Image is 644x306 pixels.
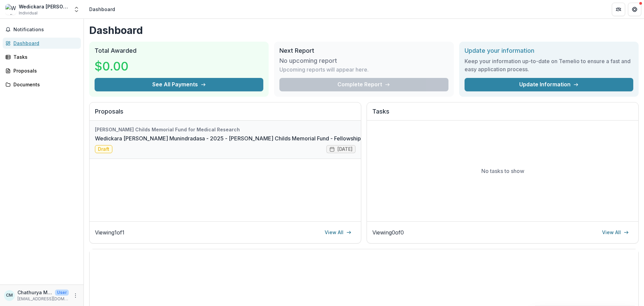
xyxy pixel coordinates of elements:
p: No tasks to show [481,167,524,175]
a: Wedickara [PERSON_NAME] Munindradasa - 2025 - [PERSON_NAME] Childs Memorial Fund - Fellowship App... [95,134,391,142]
p: Viewing 1 of 1 [95,228,124,236]
p: [EMAIL_ADDRESS][DOMAIN_NAME] [17,296,69,302]
div: Chathurya Munindradasa [6,293,13,298]
nav: breadcrumb [87,4,118,14]
div: Documents [13,81,75,88]
p: User [55,290,69,296]
h3: No upcoming report [279,57,337,64]
a: View All [598,227,633,238]
a: Proposals [3,65,81,76]
a: Tasks [3,51,81,62]
h1: Dashboard [89,24,639,36]
img: Wedickara Chathurya Sandeepani Munindradasa [5,4,16,15]
a: Documents [3,79,81,90]
span: Notifications [13,27,78,33]
div: Proposals [13,67,75,74]
h3: $0.00 [95,57,145,75]
button: Open entity switcher [72,3,81,16]
p: Chathurya Munindradasa [17,289,52,296]
h2: Update your information [465,47,633,54]
h2: Tasks [372,108,633,121]
div: Dashboard [89,6,115,13]
p: Upcoming reports will appear here. [279,65,369,74]
h2: Next Report [279,47,448,54]
div: Wedickara [PERSON_NAME] Munindradasa [19,3,69,10]
div: Tasks [13,53,75,60]
button: Partners [612,3,625,16]
p: Viewing 0 of 0 [372,228,404,236]
button: More [71,292,79,300]
div: Dashboard [13,40,75,47]
button: Get Help [628,3,641,16]
span: Individual [19,10,38,16]
h2: Total Awarded [95,47,263,54]
button: See All Payments [95,78,263,91]
a: Update Information [465,78,633,91]
h2: Proposals [95,108,356,121]
button: Notifications [3,24,81,35]
a: View All [321,227,356,238]
a: Dashboard [3,38,81,49]
h3: Keep your information up-to-date on Temelio to ensure a fast and easy application process. [465,57,633,73]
